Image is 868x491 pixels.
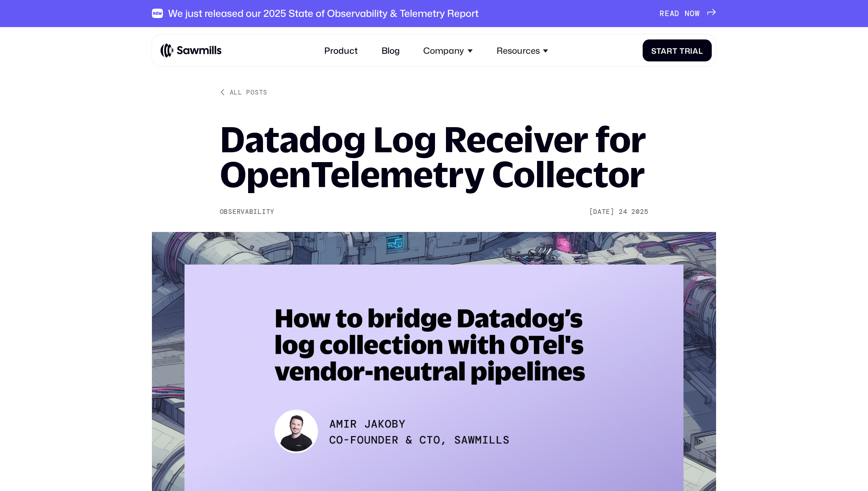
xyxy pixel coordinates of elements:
[423,46,464,56] div: Company
[375,39,406,62] a: Blog
[220,88,267,97] a: All posts
[220,208,274,216] div: Observability
[589,208,614,216] div: [DATE]
[220,122,649,192] h1: Datadog Log Receiver for OpenTelemetry Collector
[318,39,364,62] a: Product
[651,46,703,55] div: Start Trial
[619,208,627,216] div: 24
[643,40,712,62] a: Start Trial
[168,7,479,19] div: We just released our 2025 State of Observability & Telemetry Report
[230,88,267,97] div: All posts
[497,46,540,56] div: Resources
[631,208,648,216] div: 2025
[660,9,700,18] div: READ NOW
[660,9,716,18] a: READ NOW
